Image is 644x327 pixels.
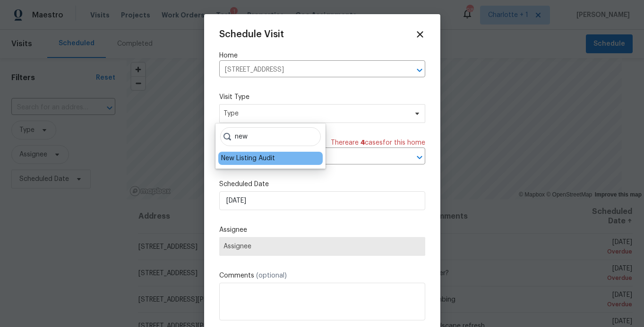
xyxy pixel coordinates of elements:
span: Assignee [223,243,421,250]
span: Schedule Visit [219,30,284,39]
div: New Listing Audit [221,154,275,163]
label: Assignee [219,225,425,235]
input: M/D/YYYY [219,191,425,210]
span: 4 [361,139,365,146]
span: (optional) [256,272,287,279]
button: Open [413,64,426,77]
input: Enter in an address [219,63,399,77]
label: Visit Type [219,92,425,102]
label: Scheduled Date [219,180,425,189]
button: Open [413,151,426,164]
label: Home [219,51,425,60]
span: There are case s for this home [331,138,425,147]
label: Comments [219,271,425,280]
span: Type [223,109,407,118]
span: Close [415,29,425,40]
